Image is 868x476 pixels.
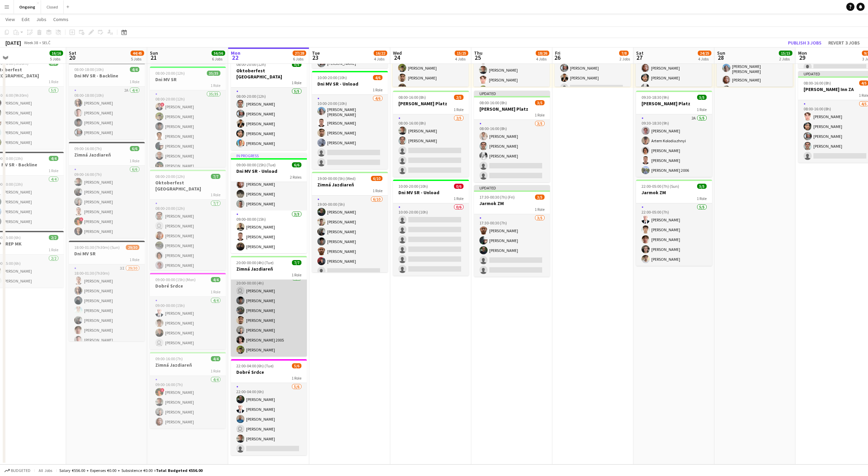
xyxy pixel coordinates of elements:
[231,68,307,80] h3: Oktoberfest [GEOGRAPHIC_DATA]
[642,95,669,100] span: 09:30-18:30 (9h)
[455,51,468,56] span: 15/25
[393,91,469,177] app-job-card: 08:00-16:00 (8h)2/5[PERSON_NAME] Platz1 Role2/508:00-16:00 (8h)[PERSON_NAME][PERSON_NAME]
[236,62,266,67] span: 08:00-20:00 (12h)
[619,56,630,61] div: 2 Jobs
[231,153,307,158] div: In progress
[479,100,507,105] span: 08:00-16:00 (8h)
[231,168,307,174] h3: Dni MV SR - Unload
[131,56,144,61] div: 5 Jobs
[393,100,469,107] h3: [PERSON_NAME] Platz
[636,100,712,107] h3: [PERSON_NAME] Platz
[150,352,226,428] div: 09:00-16:00 (7h)4/4Zimná Jazdiareň1 Role4/409:00-16:00 (7h)![PERSON_NAME][PERSON_NAME][PERSON_NAM...
[156,468,202,473] span: Total Budgeted €556.00
[555,50,560,56] span: Fri
[42,40,51,45] div: SELČ
[231,88,307,150] app-card-role: 5/508:00-20:00 (12h)[PERSON_NAME][PERSON_NAME][PERSON_NAME][PERSON_NAME][PERSON_NAME]
[150,67,226,167] app-job-card: 08:00-20:00 (12h)35/35Dni MV SR1 Role35/3508:00-20:00 (12h)![PERSON_NAME][PERSON_NAME][PERSON_NAM...
[292,80,301,85] span: 1 Role
[150,283,226,289] h3: Dobré Srdce
[150,90,226,450] app-card-role: 35/3508:00-20:00 (12h)![PERSON_NAME][PERSON_NAME][PERSON_NAME][PERSON_NAME][PERSON_NAME][PERSON_N...
[231,266,307,272] h3: Zimná Jazdiareň
[636,114,712,177] app-card-role: 2A5/509:30-18:30 (9h)[PERSON_NAME]Artem Kolodiazhnyi[PERSON_NAME][PERSON_NAME][PERSON_NAME] 2006
[312,182,388,188] h3: Zimná Jazdiareň
[290,175,301,180] span: 2 Roles
[69,73,145,79] h3: Dni MV SR - Backline
[79,217,83,221] span: !
[804,80,831,86] span: 08:00-16:00 (8h)
[312,71,388,169] app-job-card: 10:00-20:00 (10h)4/6Dni MV SR - Unload1 Role4/610:00-20:00 (10h)[PERSON_NAME] [PERSON_NAME][PERSO...
[68,54,76,61] span: 20
[74,67,104,72] span: 08:00-18:00 (10h)
[311,54,320,61] span: 23
[150,180,226,192] h3: Oktoberfest [GEOGRAPHIC_DATA]
[826,38,863,47] button: Revert 3 jobs
[479,195,515,200] span: 17:30-00:30 (7h) (Fri)
[231,359,307,455] app-job-card: 22:00-04:00 (6h) (Tue)5/6Dobré Srdce1 Role5/622:00-04:00 (6h)[PERSON_NAME][PERSON_NAME][PERSON_NA...
[473,54,482,61] span: 25
[231,383,307,455] app-card-role: 5/622:00-04:00 (6h)[PERSON_NAME][PERSON_NAME][PERSON_NAME] [PERSON_NAME][PERSON_NAME]
[373,188,382,193] span: 1 Role
[160,388,164,392] span: !
[374,56,387,61] div: 4 Jobs
[131,51,144,56] span: 44/45
[293,51,306,56] span: 27/28
[474,185,550,190] div: Updated
[5,39,21,46] div: [DATE]
[69,142,145,238] app-job-card: 09:00-16:00 (7h)6/6Zimná Jazdiareň1 Role6/609:00-16:00 (7h)[PERSON_NAME][PERSON_NAME][PERSON_NAME...
[49,235,58,240] span: 2/2
[150,376,226,428] app-card-role: 4/409:00-16:00 (7h)![PERSON_NAME][PERSON_NAME][PERSON_NAME][PERSON_NAME]
[74,146,102,151] span: 09:00-16:00 (7h)
[779,51,792,56] span: 15/15
[393,189,469,196] h3: Dni MV SR - Unload
[3,467,32,474] button: Budgeted
[454,184,463,189] span: 0/6
[69,241,145,341] app-job-card: 18:00-01:30 (7h30m) (Sun)29/30Dni MV SR1 Role3I29/3018:00-01:30 (7h30m)[PERSON_NAME][PERSON_NAME]...
[698,56,711,61] div: 4 Jobs
[454,95,463,100] span: 2/5
[779,56,792,61] div: 2 Jobs
[312,172,388,272] app-job-card: 19:00-00:00 (5h) (Wed)6/10Zimná Jazdiareň1 Role6/1019:00-00:00 (5h)[PERSON_NAME][PERSON_NAME][PER...
[474,120,550,182] app-card-role: 3/508:00-16:00 (8h)[PERSON_NAME][PERSON_NAME][PERSON_NAME]
[59,468,202,473] div: Salary €556.00 + Expenses €0.00 + Subsistence €0.00 =
[130,79,139,84] span: 1 Role
[785,38,824,47] button: Publish 3 jobs
[48,247,58,252] span: 1 Role
[393,180,469,276] app-job-card: 10:00-20:00 (10h)0/6Dni MV SR - Unload1 Role0/610:00-20:00 (10h)
[41,0,64,14] button: Closed
[74,245,120,250] span: 18:00-01:30 (7h30m) (Sun)
[636,180,712,266] div: 22:00-05:00 (7h) (Sun)5/5Jarmok ZM1 Role5/522:00-05:00 (7h)[PERSON_NAME][PERSON_NAME][PERSON_NAME...
[474,91,550,96] div: Updated
[236,363,274,368] span: 22:00-04:00 (6h) (Tue)
[292,363,301,368] span: 5/6
[230,54,240,61] span: 22
[155,174,185,179] span: 08:00-20:00 (12h)
[535,207,545,212] span: 1 Role
[69,87,145,139] app-card-role: 2A4/408:00-18:00 (10h)[PERSON_NAME][PERSON_NAME][PERSON_NAME][PERSON_NAME]
[474,91,550,182] div: Updated08:00-16:00 (8h)3/5[PERSON_NAME] Platz1 Role3/508:00-16:00 (8h)[PERSON_NAME][PERSON_NAME][...
[53,16,68,22] span: Comms
[231,168,307,210] app-card-role: 3/309:00-20:00 (11h)[PERSON_NAME][PERSON_NAME][PERSON_NAME]
[130,257,139,262] span: 1 Role
[130,67,139,72] span: 4/4
[149,54,158,61] span: 21
[292,162,301,167] span: 6/6
[155,356,183,361] span: 09:00-16:00 (7h)
[697,107,707,112] span: 1 Role
[211,83,220,88] span: 1 Role
[211,368,220,373] span: 1 Role
[373,75,382,80] span: 4/6
[36,16,46,22] span: Jobs
[398,95,426,100] span: 08:00-16:00 (8h)
[50,51,63,56] span: 16/16
[698,51,711,56] span: 24/25
[312,81,388,87] h3: Dni MV SR - Unload
[797,54,807,61] span: 29
[636,91,712,177] div: 09:30-18:30 (9h)5/5[PERSON_NAME] Platz1 Role2A5/509:30-18:30 (9h)[PERSON_NAME]Artem Kolodiazhnyi[...
[236,260,274,265] span: 20:00-00:00 (4h) (Tue)
[231,274,307,356] app-card-role: 1A7/720:00-00:00 (4h) [PERSON_NAME][PERSON_NAME][PERSON_NAME][PERSON_NAME][PERSON_NAME][PERSON_NA...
